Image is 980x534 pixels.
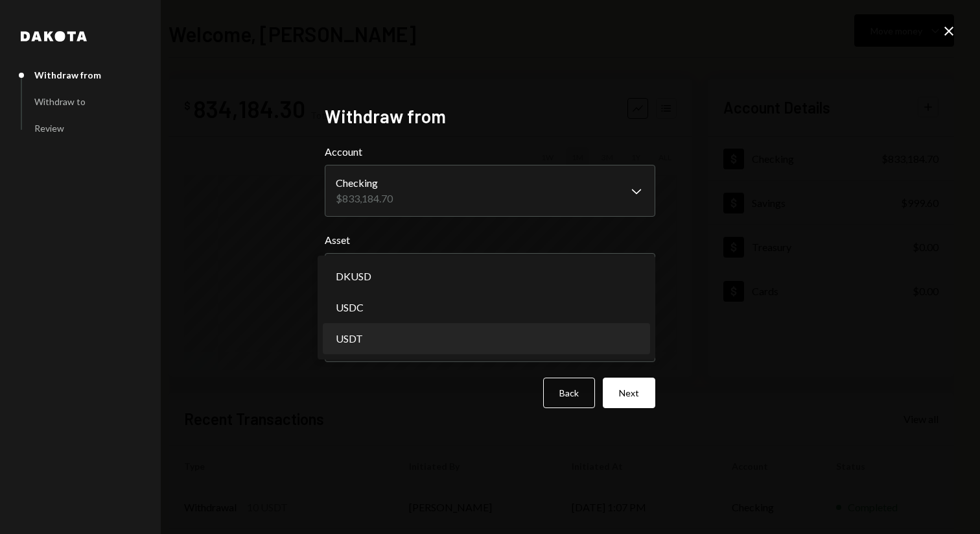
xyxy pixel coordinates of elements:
[325,104,655,129] h2: Withdraw from
[325,253,655,289] button: Asset
[34,69,101,80] div: Withdraw from
[603,378,655,408] button: Next
[325,165,655,217] button: Account
[325,144,655,160] label: Account
[34,123,64,134] div: Review
[336,331,363,346] span: USDT
[336,269,371,284] span: DKUSD
[336,300,364,315] span: USDC
[543,378,595,408] button: Back
[34,96,86,107] div: Withdraw to
[325,232,655,248] label: Asset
